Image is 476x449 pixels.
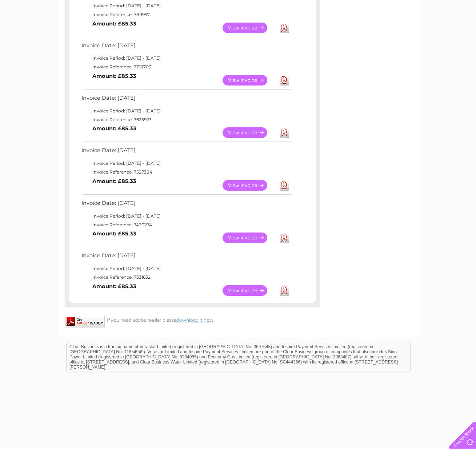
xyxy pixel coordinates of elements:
[92,20,136,27] b: Amount: £85.33
[80,264,292,273] td: Invoice Period: [DATE] - [DATE]
[80,1,292,10] td: Invoice Period: [DATE] - [DATE]
[280,233,289,243] a: Download
[80,54,292,63] td: Invoice Period: [DATE] - [DATE]
[223,233,276,243] a: View
[92,73,136,79] b: Amount: £85.33
[223,285,276,296] a: View
[80,212,292,220] td: Invoice Period: [DATE] - [DATE]
[92,125,136,132] b: Amount: £85.33
[366,31,382,36] a: Energy
[80,146,292,159] td: Invoice Date: [DATE]
[80,168,292,176] td: Invoice Reference: 7527384
[17,19,54,41] img: logo.png
[80,198,292,212] td: Invoice Date: [DATE]
[80,93,292,107] td: Invoice Date: [DATE]
[80,115,292,124] td: Invoice Reference: 7623923
[67,4,410,35] div: Clear Business is a trading name of Verastar Limited (registered in [GEOGRAPHIC_DATA] No. 3667643...
[80,41,292,54] td: Invoice Date: [DATE]
[280,180,289,191] a: Download
[80,220,292,229] td: Invoice Reference: 7430274
[80,273,292,282] td: Invoice Reference: 7331632
[80,63,292,71] td: Invoice Reference: 7718703
[176,317,213,323] a: download it now
[80,159,292,168] td: Invoice Period: [DATE] - [DATE]
[280,127,289,138] a: Download
[223,23,276,33] a: View
[280,285,289,296] a: Download
[387,31,408,36] a: Telecoms
[280,23,289,33] a: Download
[428,31,445,36] a: Contact
[348,31,362,36] a: Water
[223,75,276,86] a: View
[280,75,289,86] a: Download
[65,316,320,323] div: If you need adobe reader please .
[452,31,469,36] a: Log out
[413,31,423,36] a: Blog
[80,10,292,19] td: Invoice Reference: 7811997
[80,107,292,115] td: Invoice Period: [DATE] - [DATE]
[223,127,276,138] a: View
[92,178,136,184] b: Amount: £85.33
[339,4,389,13] a: 0333 014 3131
[92,230,136,237] b: Amount: £85.33
[92,283,136,290] b: Amount: £85.33
[80,251,292,264] td: Invoice Date: [DATE]
[223,180,276,191] a: View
